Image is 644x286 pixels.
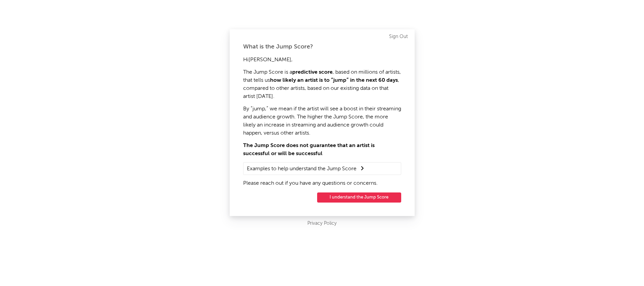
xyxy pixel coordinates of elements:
p: The Jump Score is a , based on millions of artists, that tells us , compared to other artists, ba... [243,68,401,101]
p: By “jump,” we mean if the artist will see a boost in their streaming and audience growth. The hig... [243,105,401,137]
strong: how likely an artist is to “jump” in the next 60 days [270,78,398,83]
button: I understand the Jump Score [317,192,401,203]
a: Privacy Policy [307,219,337,228]
a: Sign Out [389,33,408,41]
p: Hi [PERSON_NAME] , [243,56,401,64]
summary: Examples to help understand the Jump Score [247,164,397,173]
strong: predictive score [292,70,333,75]
div: What is the Jump Score? [243,43,401,51]
p: Please reach out if you have any questions or concerns. [243,179,401,187]
strong: The Jump Score does not guarantee that an artist is successful or will be successful [243,143,375,156]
